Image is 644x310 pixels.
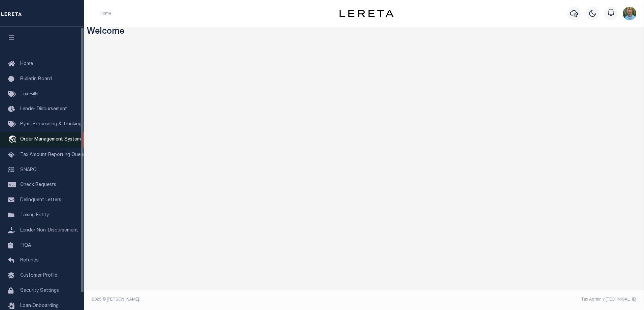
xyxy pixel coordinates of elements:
[20,288,59,293] span: Security Settings
[87,27,642,37] h3: Welcome
[20,183,56,187] span: Check Requests
[20,243,31,248] span: TIQA
[100,10,111,17] li: Home
[340,10,393,17] img: logo-dark.svg
[20,258,39,263] span: Refunds
[20,122,82,127] span: Pymt Processing & Tracking
[20,137,81,142] span: Order Management System
[20,92,38,97] span: Tax Bills
[20,77,52,82] span: Bulletin Board
[20,273,57,278] span: Customer Profile
[20,304,59,308] span: Loan Onboarding
[20,198,61,203] span: Delinquent Letters
[20,153,86,157] span: Tax Amount Reporting Queue
[20,167,37,172] span: SNAPQ
[20,228,78,233] span: Lender Non-Disbursement
[20,213,49,218] span: Taxing Entity
[369,297,637,303] div: Tax Admin v.[TECHNICAL_ID]
[8,135,19,144] i: travel_explore
[87,297,364,303] div: 2025 © [PERSON_NAME].
[20,62,33,66] span: Home
[20,107,67,112] span: Lender Disbursement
